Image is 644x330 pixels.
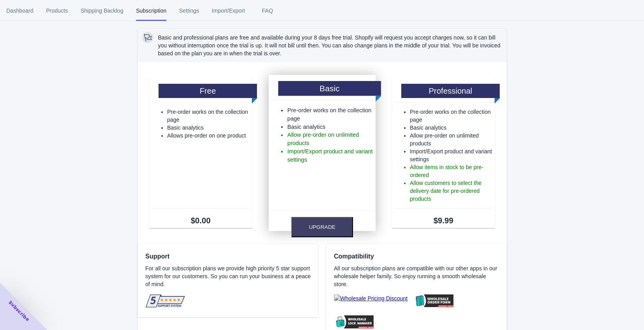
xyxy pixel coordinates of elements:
[414,294,453,307] img: single page order form
[287,123,373,131] li: Basic analytics
[287,147,373,164] li: Import/Export product and variant settings
[145,264,317,288] p: For all our subscription plans we provide high priority 5 star support system for our customers. ...
[145,252,317,261] h2: Support
[167,124,250,132] li: Basic analytics
[6,0,34,21] span: Dashboard
[278,81,381,96] h1: Basic
[167,108,250,124] li: Pre-order works on the collection page
[258,0,278,21] span: FAQ
[410,124,493,132] li: Basic analytics
[159,84,257,98] h1: Free
[410,108,493,124] li: Pre-order works on the collection page
[334,252,499,261] h2: Compatibility
[334,315,374,328] img: Wholesale Lock Manager
[158,34,502,57] p: Basic and professional plans are free and available during your 8 days free trial. Shopify will r...
[334,294,408,302] img: Wholesale Pricing Discount
[145,294,185,307] img: 5 star support
[410,179,493,203] li: Allow customers to select the delivery date for pre-ordered products
[81,0,123,21] span: Shipping Backlog
[401,84,500,98] h1: Professional
[287,106,373,123] li: Pre-order works on the collection page
[151,217,250,224] span: $0.00
[334,264,499,288] p: All our subscription plans are compatible with our other apps in our wholesale helper family. So ...
[410,163,493,179] li: Allow items in stock to be pre-ordered
[212,0,245,21] span: Import/Export
[394,217,493,224] span: $9.99
[287,131,373,147] li: Allow pre-order on unlimited products
[46,0,68,21] span: Products
[167,132,250,140] li: Allows pre-order on one product
[291,217,353,237] button: Upgrade
[410,132,493,147] li: Allow pre-order on unlimited products
[179,0,199,21] span: Settings
[136,0,166,21] span: Subscription
[7,299,31,323] span: Subscribe
[410,147,493,163] li: Import/Export product and variant settings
